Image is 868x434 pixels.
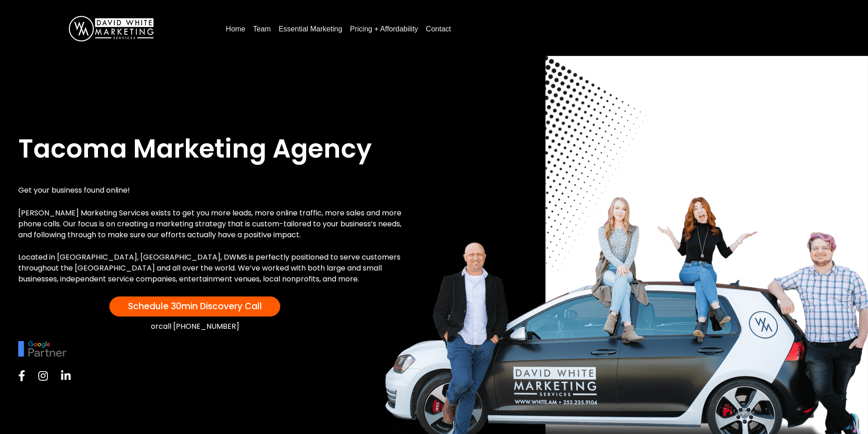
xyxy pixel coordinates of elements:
[18,208,408,240] p: [PERSON_NAME] Marketing Services exists to get you more leads, more online traffic, more sales an...
[346,22,422,36] a: Pricing + Affordability
[18,341,67,357] img: google-partner
[109,296,280,317] a: Schedule 30min Discovery Call
[422,22,455,36] a: Contact
[159,321,239,332] a: call [PHONE_NUMBER]
[275,22,346,36] a: Essential Marketing
[18,344,67,352] picture: google-partner
[18,252,408,285] p: Located in [GEOGRAPHIC_DATA], [GEOGRAPHIC_DATA], DWMS is perfectly positioned to serve customers ...
[222,21,850,36] nav: Menu
[18,185,408,196] p: Get your business found online!
[69,16,154,41] img: DavidWhite-Marketing-Logo
[128,300,262,312] span: Schedule 30min Discovery Call
[18,321,371,332] div: or
[69,24,154,32] a: DavidWhite-Marketing-Logo
[222,22,249,36] a: Home
[249,22,274,36] a: Team
[18,131,372,167] span: Tacoma Marketing Agency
